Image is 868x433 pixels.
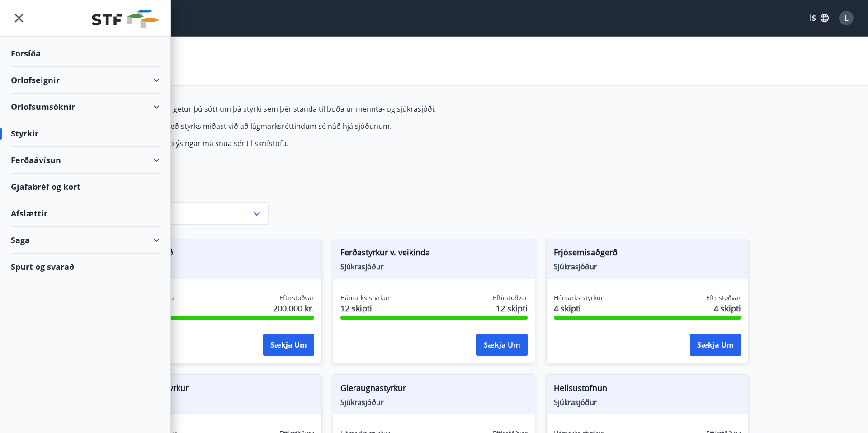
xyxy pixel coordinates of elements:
[835,7,857,29] button: L
[554,293,604,302] span: Hámarks styrkur
[11,40,160,67] div: Forsíða
[706,293,741,302] span: Eftirstöðvar
[805,10,834,26] button: ÍS
[279,293,314,302] span: Eftirstöðvar
[340,262,528,272] span: Sjúkrasjóður
[340,302,390,314] span: 12 skipti
[340,382,528,397] span: Gleraugnastyrkur
[340,293,390,302] span: Hámarks styrkur
[119,192,269,201] label: Flokkur
[554,246,741,262] span: Frjósemisaðgerð
[844,13,849,23] span: L
[273,302,314,314] span: 200.000 kr.
[11,67,160,94] div: Orlofseignir
[340,246,528,262] span: Ferðastyrkur v. veikinda
[127,262,314,272] span: Sjúkrasjóður
[554,397,741,407] span: Sjúkrasjóður
[340,397,528,407] span: Sjúkrasjóður
[11,200,160,227] div: Afslættir
[554,382,741,397] span: Heilsustofnun
[11,174,160,200] div: Gjafabréf og kort
[119,104,546,114] p: Hér fyrir neðan getur þú sótt um þá styrki sem þér standa til boða úr mennta- og sjúkrasjóði.
[11,10,27,26] button: menu
[11,147,160,174] div: Ferðaávísun
[127,382,314,397] span: Fæðingarstyrkur
[127,246,314,262] span: Augnaðgerð
[476,334,528,356] button: Sækja um
[92,10,160,28] img: union_logo
[493,293,528,302] span: Eftirstöðvar
[496,302,528,314] span: 12 skipti
[11,120,160,147] div: Styrkir
[263,334,314,356] button: Sækja um
[127,397,314,407] span: Sjúkrasjóður
[554,302,604,314] span: 4 skipti
[554,262,741,272] span: Sjúkrasjóður
[714,302,741,314] span: 4 skipti
[11,94,160,120] div: Orlofsumsóknir
[690,334,741,356] button: Sækja um
[119,121,546,131] p: Hámarksupphæð styrks miðast við að lágmarksréttindum sé náð hjá sjóðunum.
[119,138,546,148] p: Fyrir frekari upplýsingar má snúa sér til skrifstofu.
[11,227,160,254] div: Saga
[11,254,160,280] div: Spurt og svarað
